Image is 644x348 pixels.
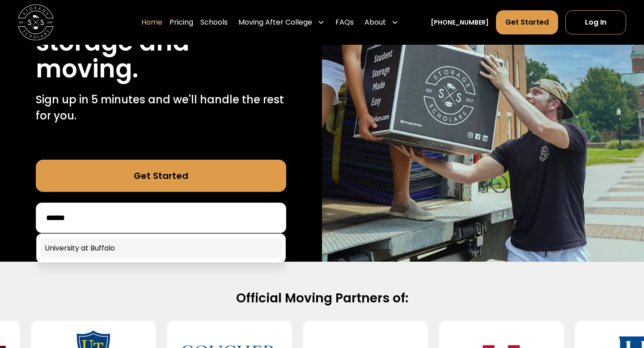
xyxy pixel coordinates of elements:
[200,10,228,35] a: Schools
[565,10,626,34] a: Log In
[364,17,386,28] div: About
[141,10,162,35] a: Home
[361,10,402,35] div: About
[238,17,312,28] div: Moving After College
[496,10,558,34] a: Get Started
[36,160,286,192] a: Get Started
[18,4,54,40] img: Storage Scholars main logo
[36,92,286,124] p: Sign up in 5 minutes and we'll handle the rest for you.
[36,290,608,306] h2: Official Moving Partners of:
[169,10,193,35] a: Pricing
[36,1,286,83] h1: Stress free student storage and moving.
[335,10,354,35] a: FAQs
[431,18,489,27] a: [PHONE_NUMBER]
[235,10,328,35] div: Moving After College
